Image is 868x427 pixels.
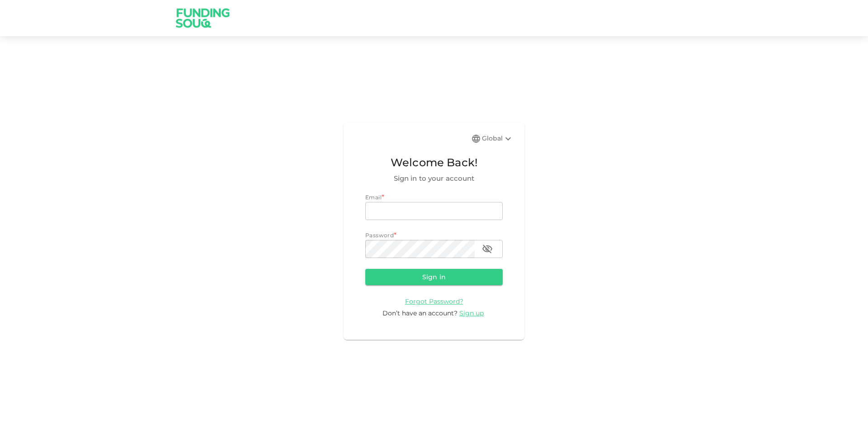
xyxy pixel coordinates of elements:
span: Don’t have an account? [382,309,458,317]
span: Welcome Back! [365,154,503,171]
input: password [365,240,475,258]
span: Email [365,194,382,201]
span: Sign up [459,309,484,317]
button: Sign in [365,269,503,285]
span: Password [365,232,394,239]
input: email [365,202,503,220]
span: Sign in to your account [365,173,503,184]
span: Forgot Password? [405,297,463,305]
a: Forgot Password? [405,297,463,305]
div: Global [482,133,514,144]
